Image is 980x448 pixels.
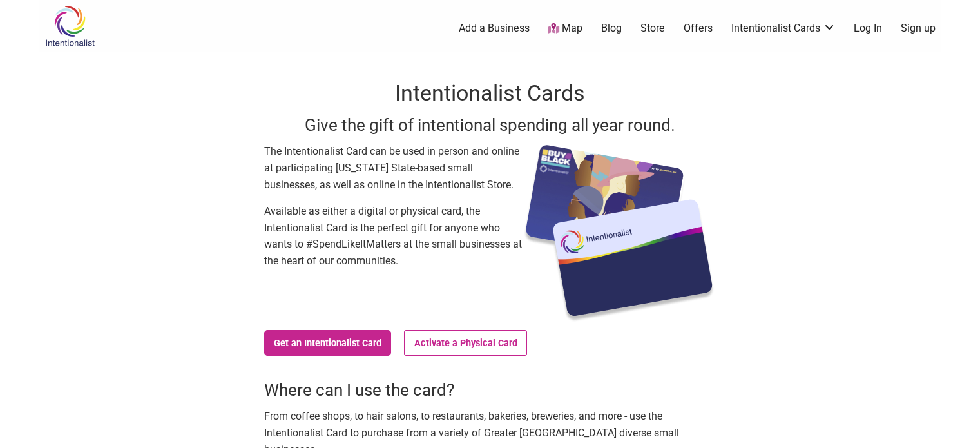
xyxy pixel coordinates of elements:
[901,21,936,35] a: Sign up
[264,330,392,356] a: Get an Intentionalist Card
[264,203,522,269] p: Available as either a digital or physical card, the Intentionalist Card is the perfect gift for a...
[459,21,530,35] a: Add a Business
[522,143,716,324] img: Intentionalist Card
[39,5,101,47] img: Intentionalist
[264,78,716,109] h1: Intentionalist Cards
[404,330,527,356] a: Activate a Physical Card
[640,21,665,35] a: Store
[854,21,882,35] a: Log In
[264,378,716,402] h3: Where can I use the card?
[548,21,582,36] a: Map
[684,21,713,35] a: Offers
[264,113,716,137] h3: Give the gift of intentional spending all year round.
[264,143,522,193] p: The Intentionalist Card can be used in person and online at participating [US_STATE] State-based ...
[731,21,836,35] a: Intentionalist Cards
[601,21,622,35] a: Blog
